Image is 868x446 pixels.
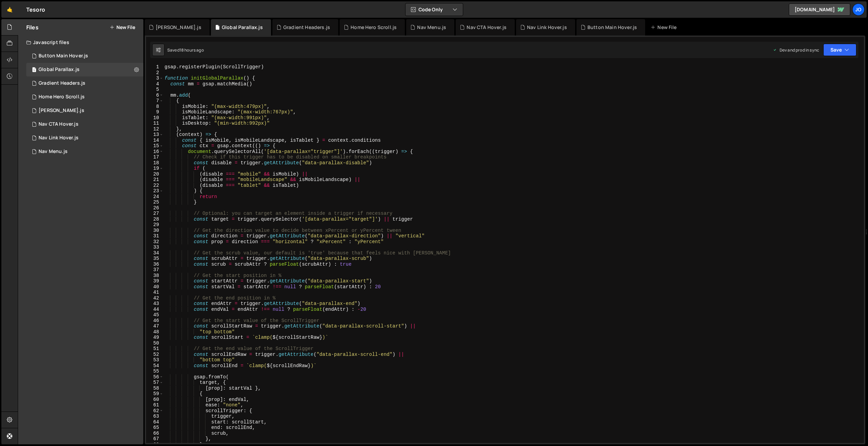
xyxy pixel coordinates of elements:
div: Nav Link Hover.js [527,24,567,31]
div: Gradient Headers.js [283,24,330,31]
div: 30 [146,228,163,234]
div: Button Main Hover.js [39,53,88,59]
div: Nav CTA Hover.js [39,121,79,127]
div: 39 [146,278,163,284]
div: 41 [146,290,163,295]
div: 61 [146,402,163,408]
div: 17308/48367.js [26,76,143,90]
div: 63 [146,414,163,419]
div: 62 [146,408,163,414]
div: 57 [146,380,163,386]
div: 52 [146,352,163,358]
div: 17308/48392.js [26,104,143,117]
div: 26 [146,205,163,211]
div: 16 [146,149,163,155]
div: 2 [146,70,163,76]
span: 1 [32,68,36,73]
div: 36 [146,262,163,267]
div: 48 [146,329,163,335]
div: 17308/48388.js [26,63,143,76]
div: 13 [146,132,163,138]
div: 46 [146,318,163,324]
div: Global Parallax.js [39,67,80,73]
div: 32 [146,239,163,245]
a: 🤙 [1,1,18,18]
div: 42 [146,295,163,301]
div: 12 [146,126,163,132]
div: 18 hours ago [180,47,204,53]
div: 59 [146,391,163,397]
div: 43 [146,301,163,307]
div: Global Parallax.js [222,24,263,31]
div: 17308/48125.js [26,117,143,131]
div: Nav CTA Hover.js [467,24,507,31]
div: 23 [146,188,163,194]
div: 27 [146,211,163,217]
div: 10 [146,115,163,121]
div: 40 [146,284,163,290]
div: Tesoro [26,5,45,14]
div: 1 [146,64,163,70]
div: 14 [146,138,163,143]
div: 38 [146,273,163,279]
button: Code Only [405,3,463,16]
div: 8 [146,104,163,110]
div: 44 [146,307,163,312]
div: [PERSON_NAME].js [39,108,84,114]
div: Nav Link Hover.js [39,135,79,141]
div: 60 [146,397,163,403]
div: Saved [167,47,204,53]
div: 28 [146,217,163,222]
div: 37 [146,267,163,273]
div: 9 [146,109,163,115]
div: Home Hero Scroll.js [351,24,397,31]
div: 4 [146,81,163,87]
div: 15 [146,143,163,149]
div: 65 [146,425,163,431]
div: 31 [146,233,163,239]
div: 54 [146,363,163,369]
div: 3 [146,75,163,81]
div: 6 [146,93,163,98]
div: 49 [146,335,163,340]
div: 29 [146,222,163,228]
div: 55 [146,368,163,374]
div: 34 [146,250,163,256]
a: Jo [852,3,865,16]
div: 25 [146,199,163,205]
div: 20 [146,171,163,177]
div: 19 [146,166,163,171]
div: 64 [146,419,163,425]
button: Save [823,44,856,56]
div: 45 [146,312,163,318]
div: 51 [146,346,163,352]
div: New File [651,24,679,31]
div: 17308/48212.js [26,90,143,104]
div: Nav Menu.js [39,149,68,155]
div: 17 [146,154,163,160]
div: 56 [146,374,163,380]
a: [DOMAIN_NAME] [789,3,850,16]
div: 53 [146,357,163,363]
button: New File [110,25,135,30]
div: Javascript files [18,36,143,49]
div: [PERSON_NAME].js [156,24,201,31]
div: 67 [146,436,163,442]
div: 33 [146,245,163,250]
div: 11 [146,121,163,126]
div: 7 [146,98,163,104]
div: 17308/48089.js [26,49,143,63]
div: 5 [146,87,163,93]
div: 21 [146,177,163,183]
div: Gradient Headers.js [39,80,85,86]
div: Home Hero Scroll.js [39,94,85,100]
div: 66 [146,431,163,436]
div: 47 [146,323,163,329]
div: 17308/48103.js [26,131,143,145]
div: 58 [146,386,163,391]
div: 50 [146,340,163,346]
div: Nav Menu.js [417,24,446,31]
h2: Files [26,24,39,31]
div: Dev and prod in sync [773,47,819,53]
